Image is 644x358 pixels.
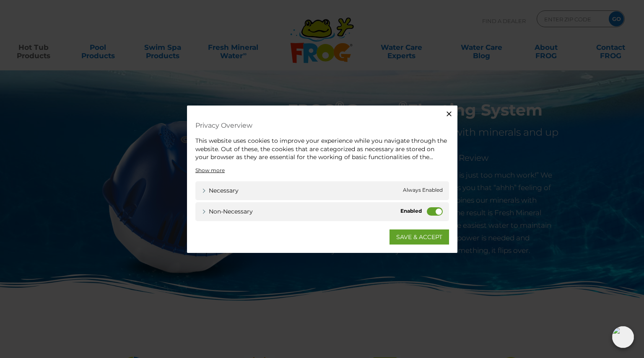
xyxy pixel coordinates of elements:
[612,326,634,348] img: openIcon
[202,207,253,216] a: Non-necessary
[202,186,239,195] a: Necessary
[195,137,449,162] div: This website uses cookies to improve your experience while you navigate through the website. Out ...
[390,229,449,244] a: SAVE & ACCEPT
[195,118,449,133] h4: Privacy Overview
[195,166,225,174] a: Show more
[403,186,443,195] span: Always Enabled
